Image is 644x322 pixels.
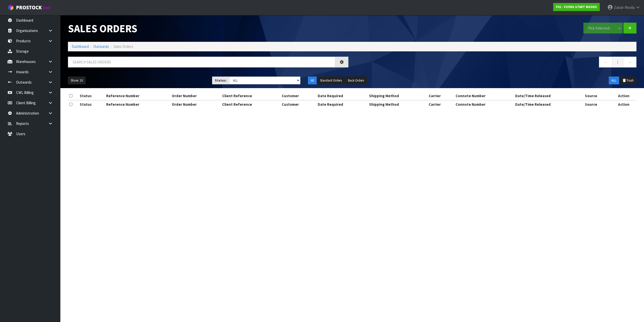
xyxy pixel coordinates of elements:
th: Status [78,100,105,108]
img: cube-alt.png [8,4,14,11]
span: Sales Orders [113,44,133,49]
th: Date/Time Released [514,92,584,100]
th: Source [584,92,611,100]
th: Source [584,100,611,108]
a: Dashboard [72,44,89,49]
th: Customer [280,92,316,100]
button: Standard Orders [317,77,345,85]
th: Connote Number [454,92,514,100]
th: Client Reference [221,92,280,100]
th: Connote Number [454,100,514,108]
th: Date/Time Released [514,100,584,108]
span: ProStock [16,4,42,11]
button: Trash [620,77,636,85]
button: Show: 10 [68,77,86,85]
button: Back Orders [345,77,367,85]
th: Date Required [316,92,368,100]
th: Client Reference [221,100,280,108]
span: Zubair [614,5,624,10]
th: Order Number [171,92,221,100]
th: Reference Number [105,100,171,108]
th: Reference Number [105,92,171,100]
th: Carrier [427,92,454,100]
strong: Status: [215,78,227,83]
a: → [623,57,636,67]
nav: Page navigation [356,57,636,69]
a: ← [599,57,612,67]
a: 1 [612,57,623,67]
th: Date Required [316,100,368,108]
th: Carrier [427,100,454,108]
input: Search sales orders [68,57,335,67]
h1: Sales Orders [68,23,348,34]
th: Status [78,92,105,100]
small: WMS [43,6,51,10]
th: Order Number [171,100,221,108]
th: Customer [280,100,316,108]
th: Action [611,92,636,100]
strong: F01 - FLYING START BOOKS [556,5,597,9]
span: Moolla [625,5,635,10]
a: Outwards [93,44,109,49]
th: Action [611,100,636,108]
th: Shipping Method [368,92,427,100]
th: Shipping Method [368,100,427,108]
button: All [308,77,317,85]
a: F01 - FLYING START BOOKS [553,3,600,11]
button: Pick Selected - [583,23,616,33]
button: ALL [609,77,619,85]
